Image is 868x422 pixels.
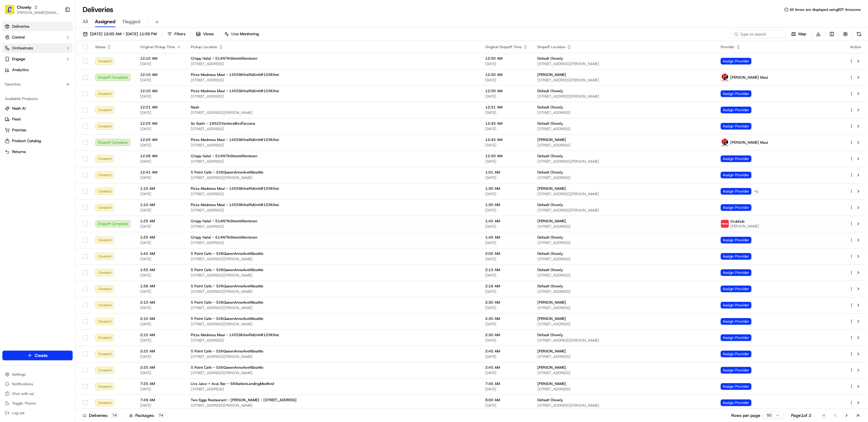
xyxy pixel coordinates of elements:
span: [PERSON_NAME] [537,186,566,191]
span: [DATE] [485,387,528,392]
img: 1736555255976-a54dd68f-1ca7-489b-9aae-adbdc363a1c4 [6,58,17,69]
span: [PERSON_NAME] [537,365,566,370]
button: Promise [2,125,73,135]
span: [STREET_ADDRESS][PERSON_NAME] [191,354,476,359]
span: 1:10 AM [140,186,181,191]
span: Default Chowly [537,284,563,289]
span: [DATE] [140,94,181,99]
span: [STREET_ADDRESS][PERSON_NAME] [191,110,476,115]
div: Favorites [2,80,73,89]
span: Pizza Madness Maui - 1455SKiheiRdUnit#103Kihei [191,333,279,337]
span: [PERSON_NAME] Maui [730,75,768,80]
span: [STREET_ADDRESS][PERSON_NAME] [537,94,711,99]
span: Pizza Madness Maui - 1455SKiheiRdUnit#103Kihei [191,186,279,191]
span: [DATE] [485,257,528,261]
span: 12:30 AM [485,72,528,77]
input: Type to search [732,30,786,38]
span: Knowledge Base [12,88,46,94]
span: [DATE] [485,240,528,245]
span: [STREET_ADDRESS] [537,387,711,392]
span: 2:25 AM [140,365,181,370]
span: All [83,18,88,25]
span: Default Chowly [537,89,563,93]
span: Flagged [123,18,140,25]
span: Pizza Madness Maui - 1455SKiheiRdUnit#103Kihei [191,137,279,142]
div: Available Products [2,94,73,104]
span: [STREET_ADDRESS][PERSON_NAME] [537,159,711,164]
img: Nash [6,6,18,18]
div: 74 [156,413,165,418]
span: [STREET_ADDRESS] [537,257,711,261]
span: Default Chowly [537,267,563,272]
span: 2:02 AM [485,251,528,256]
span: [DATE] [485,159,528,164]
span: [DATE] [140,175,181,180]
button: Views [193,30,216,38]
span: 12:10 AM [140,72,181,77]
span: 12:41 AM [140,170,181,175]
button: +1 [753,188,759,195]
span: [PERSON_NAME] [537,219,566,224]
span: [PERSON_NAME] [537,381,566,386]
span: Log out [12,411,24,415]
span: Status [95,45,105,49]
span: Default Chowly [537,105,563,110]
span: [DATE] [485,208,528,213]
span: [DATE] [485,305,528,310]
span: Pylon [60,102,73,107]
span: [PERSON_NAME] [537,316,566,321]
span: [DATE] [140,127,181,131]
span: [STREET_ADDRESS][PERSON_NAME] [191,305,476,310]
button: Filters [165,30,188,38]
span: [STREET_ADDRESS] [191,192,476,196]
span: Pizza Madness Maui - 1455SKiheiRdUnit#103Kihei [191,202,279,207]
span: 5 Point Cafe - 526QueenAnneAveNSeattle [191,267,263,272]
span: [DATE] [485,322,528,327]
button: Toggle Theme [2,399,73,408]
button: Live Monitoring [222,30,262,38]
a: Fleet [5,117,70,122]
span: [STREET_ADDRESS][PERSON_NAME] [191,322,476,327]
div: We're available if you need us! [20,64,76,69]
span: [DATE] [485,289,528,294]
span: All times are displayed using EDT timezone [790,7,861,12]
span: [DATE] [485,273,528,278]
span: So Sushi - 19522VenturaBlvdTarzana [191,121,255,126]
span: [STREET_ADDRESS][PERSON_NAME] [191,289,476,294]
span: 5 Point Cafe - 526QueenAnneAveNSeattle [191,300,263,305]
span: Promise [12,127,26,133]
span: Crispy Halal - 514N7thStreetAllentown [191,219,257,224]
span: 12:25 AM [140,121,181,126]
span: [STREET_ADDRESS][PERSON_NAME] [537,403,711,408]
button: Refresh [855,30,863,38]
span: [PERSON_NAME] [537,349,566,354]
span: [STREET_ADDRESS] [537,354,711,359]
span: [STREET_ADDRESS] [191,224,476,229]
span: Assign Provider [721,334,751,341]
p: Welcome 👋 [6,24,110,34]
span: Pizza Madness Maui - 1455SKiheiRdUnit#103Kihei [191,72,279,77]
div: Packages [129,412,165,418]
span: [STREET_ADDRESS][PERSON_NAME] [537,338,711,343]
span: Toggle Theme [12,401,36,406]
div: Page 1 of 2 [791,412,811,418]
span: Default Chowly [537,235,563,240]
button: Log out [2,409,73,417]
span: [DATE] [140,78,181,83]
a: Returns [5,149,70,155]
span: [DATE] [140,289,181,294]
span: 7:25 AM [140,381,181,386]
span: 2:10 AM [140,333,181,337]
a: Nash AI [5,106,70,111]
span: [DATE] [485,127,528,131]
span: [STREET_ADDRESS] [537,240,711,245]
span: Default Chowly [537,170,563,175]
span: Notifications [12,382,33,386]
span: Assign Provider [721,172,751,178]
span: [DATE] [485,403,528,408]
span: [STREET_ADDRESS] [537,224,711,229]
span: Chowly [17,4,31,10]
span: Assign Provider [721,188,751,195]
span: Assign Provider [721,58,751,64]
span: [DATE] [140,61,181,66]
